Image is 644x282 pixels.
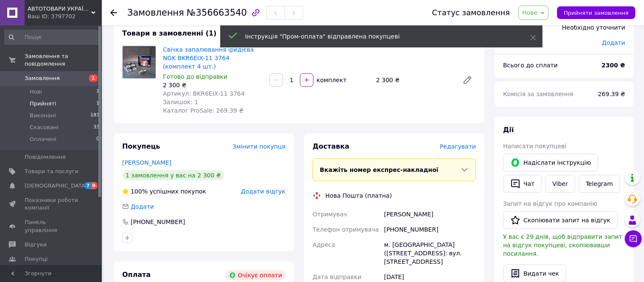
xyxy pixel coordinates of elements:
b: 2300 ₴ [602,62,625,69]
span: Нове [522,9,538,16]
span: №356663540 [187,8,247,18]
a: [PERSON_NAME] [122,159,171,166]
span: Товари та послуги [25,168,78,175]
div: Необхідно уточнити [557,18,630,37]
span: Замовлення та повідомлення [25,53,102,68]
span: У вас є 29 днів, щоб відправити запит на відгук покупцеві, скопіювавши посилання. [503,233,622,257]
span: Додати [602,39,625,46]
span: Запит на відгук про компанію [503,200,597,207]
span: Додати відгук [241,188,286,195]
input: Пошук [4,30,100,45]
span: 0 [96,135,99,143]
span: Оплачені [30,135,56,143]
span: Готово до відправки [163,73,227,80]
span: Скасовані [30,124,59,131]
span: Дії [503,126,514,134]
div: [PHONE_NUMBER] [130,218,186,226]
a: Редагувати [459,72,476,88]
div: [PHONE_NUMBER] [382,222,478,237]
span: Оплата [122,271,151,279]
span: Покупці [25,255,48,263]
div: Повернутися назад [110,8,117,17]
span: Отримувач [313,211,347,218]
span: 269.39 ₴ [598,91,625,97]
span: Повідомлення [25,153,66,161]
span: Телефон отримувача [313,226,379,233]
span: Залишок: 1 [163,99,199,105]
div: 1 замовлення у вас на 2 300 ₴ [122,170,224,180]
a: Viber [545,175,575,193]
span: 9 [91,182,98,189]
span: Всього до сплати [503,62,558,69]
span: Замовлення [25,75,60,82]
span: [DEMOGRAPHIC_DATA] [25,182,87,190]
span: Додати [131,203,154,210]
span: 1 [89,75,98,82]
span: Прийняті [30,100,56,108]
span: Змінити покупця [232,143,286,150]
div: Нова Пошта (платна) [323,191,394,200]
span: 1 [96,100,99,108]
span: Адреса [313,241,335,248]
span: Артикул: BKR6EIX-11 3764 [163,90,245,97]
span: Товари в замовленні (1) [122,29,217,37]
span: Замовлення [127,8,184,18]
span: 33 [93,124,99,131]
span: Вкажіть номер експрес-накладної [320,166,439,173]
div: Інструкція "Пром-оплата" відправлена покупцеві [245,32,509,41]
span: 183 [90,112,99,119]
span: Каталог ProSale: 269.39 ₴ [163,107,244,114]
button: Скопіювати запит на відгук [503,211,618,229]
button: Чат з покупцем [625,230,642,247]
div: 2 300 ₴ [163,81,263,89]
span: Дата відправки [313,274,361,280]
div: [PERSON_NAME] [382,207,478,222]
div: м. [GEOGRAPHIC_DATA] ([STREET_ADDRESS]: вул. [STREET_ADDRESS] [382,237,478,269]
span: АВТОТОВАРИ УКРАЇНКА "7÷8" [28,5,91,13]
div: 2 300 ₴ [373,74,456,86]
div: успішних покупок [122,187,206,196]
span: Відгуки [25,241,47,249]
span: Виконані [30,112,56,119]
a: Telegram [579,175,620,193]
button: Надіслати інструкцію [503,154,598,171]
span: Нові [30,88,42,96]
div: Ваш ID: 3797702 [28,13,102,20]
img: Свічка запалювання іридієва NGK BKR6EIX-11 3764 (комплект 4 шт.) [123,46,156,78]
span: Комісія за замовлення [503,91,574,97]
div: Статус замовлення [432,8,510,17]
span: Прийняти замовлення [564,10,629,16]
span: Редагувати [440,143,476,150]
a: Свічка запалювання іридієва NGK BKR6EIX-11 3764 (комплект 4 шт.) [163,46,254,70]
span: 7 [84,182,91,189]
span: 1 [96,88,99,96]
span: Доставка [313,142,350,150]
div: комплект [314,76,347,84]
div: Очікує оплати [226,270,286,280]
span: Покупець [122,142,160,150]
span: Показники роботи компанії [25,196,78,212]
span: Панель управління [25,218,78,234]
span: 100% [131,188,148,195]
button: Прийняти замовлення [557,6,636,19]
button: Чат [503,175,542,193]
span: Написати покупцеві [503,143,566,149]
